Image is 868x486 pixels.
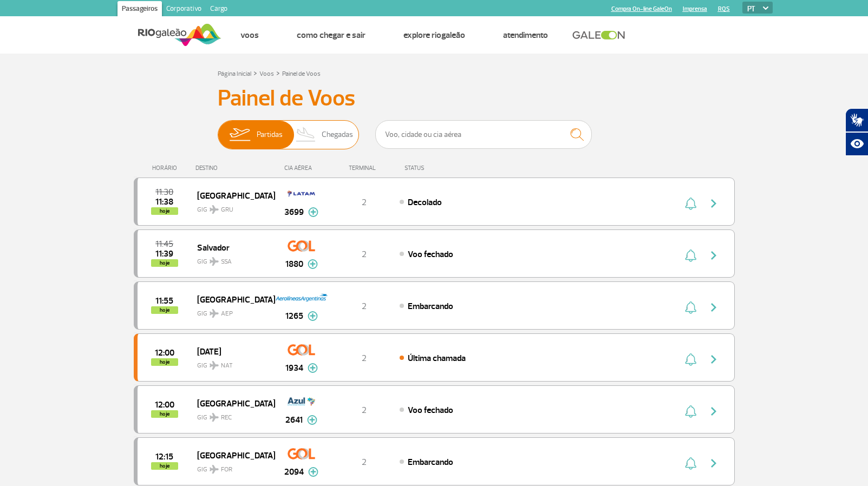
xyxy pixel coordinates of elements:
[707,353,720,366] img: seta-direita-painel-voo.svg
[362,197,367,208] span: 2
[210,205,219,214] img: destiny_airplane.svg
[155,349,174,357] span: 2025-08-27 12:00:00
[137,165,196,172] div: HORÁRIO
[155,198,173,206] span: 2025-08-27 11:38:15
[408,197,442,208] span: Decolado
[399,165,487,172] div: STATUS
[362,353,367,364] span: 2
[408,457,453,468] span: Embarcando
[197,355,266,371] span: GIG
[221,413,232,423] span: REC
[707,301,720,314] img: seta-direita-painel-voo.svg
[322,121,353,149] span: Chegadas
[408,405,453,416] span: Voo fechado
[685,301,696,314] img: sino-painel-voo.svg
[223,121,257,149] img: slider-embarque
[290,121,322,149] img: slider-desembarque
[221,361,233,371] span: NAT
[285,362,303,375] span: 1934
[197,251,266,267] span: GIG
[276,67,280,79] a: >
[408,249,453,260] span: Voo fechado
[275,165,329,172] div: CIA AÉREA
[308,259,318,269] img: mais-info-painel-voo.svg
[611,5,672,12] a: Compra On-line GaleOn
[197,292,266,306] span: [GEOGRAPHIC_DATA]
[282,70,321,78] a: Painel de Voos
[210,465,219,474] img: destiny_airplane.svg
[685,197,696,210] img: sino-painel-voo.svg
[210,309,219,318] img: destiny_airplane.svg
[221,309,233,319] span: AEP
[284,206,304,219] span: 3699
[685,405,696,418] img: sino-painel-voo.svg
[155,188,173,196] span: 2025-08-27 11:30:00
[197,188,266,202] span: [GEOGRAPHIC_DATA]
[707,405,720,418] img: seta-direita-painel-voo.svg
[218,85,651,112] h3: Painel de Voos
[707,197,720,210] img: seta-direita-painel-voo.svg
[210,413,219,422] img: destiny_airplane.svg
[151,259,178,267] span: hoje
[503,30,548,41] a: Atendimento
[155,250,173,258] span: 2025-08-27 11:39:00
[285,310,303,323] span: 1265
[362,301,367,312] span: 2
[362,249,367,260] span: 2
[362,457,367,468] span: 2
[308,363,318,373] img: mais-info-painel-voo.svg
[707,457,720,470] img: seta-direita-painel-voo.svg
[253,67,257,79] a: >
[206,1,232,18] a: Cargo
[151,462,178,470] span: hoje
[218,70,251,78] a: Página Inicial
[403,30,465,41] a: Explore RIOgaleão
[845,132,868,156] button: Abrir recursos assistivos.
[197,199,266,215] span: GIG
[707,249,720,262] img: seta-direita-painel-voo.svg
[683,5,707,12] a: Imprensa
[285,413,303,426] span: 2641
[155,240,173,248] span: 2025-08-27 11:45:00
[155,401,174,409] span: 2025-08-27 12:00:00
[155,297,173,305] span: 2025-08-27 11:55:00
[155,453,173,461] span: 2025-08-27 12:15:00
[308,207,318,217] img: mais-info-painel-voo.svg
[308,467,318,477] img: mais-info-painel-voo.svg
[259,70,274,78] a: Voos
[845,108,868,132] button: Abrir tradutor de língua de sinais.
[197,303,266,319] span: GIG
[845,108,868,156] div: Plugin de acessibilidade da Hand Talk.
[197,407,266,423] span: GIG
[408,301,453,312] span: Embarcando
[685,353,696,366] img: sino-painel-voo.svg
[221,257,232,267] span: SSA
[151,306,178,314] span: hoje
[197,448,266,462] span: [GEOGRAPHIC_DATA]
[162,1,206,18] a: Corporativo
[308,311,318,321] img: mais-info-painel-voo.svg
[685,457,696,470] img: sino-painel-voo.svg
[197,459,266,475] span: GIG
[362,405,367,416] span: 2
[210,257,219,266] img: destiny_airplane.svg
[151,410,178,418] span: hoje
[151,207,178,215] span: hoje
[210,361,219,370] img: destiny_airplane.svg
[221,465,232,475] span: FOR
[257,121,283,149] span: Partidas
[285,258,303,271] span: 1880
[151,358,178,366] span: hoje
[195,165,275,172] div: DESTINO
[197,240,266,254] span: Salvador
[284,465,304,478] span: 2094
[197,344,266,358] span: [DATE]
[718,5,730,12] a: RQS
[197,396,266,410] span: [GEOGRAPHIC_DATA]
[408,353,466,364] span: Última chamada
[221,205,233,215] span: GRU
[329,165,399,172] div: TERMINAL
[375,120,592,149] input: Voo, cidade ou cia aérea
[240,30,259,41] a: Voos
[297,30,366,41] a: Como chegar e sair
